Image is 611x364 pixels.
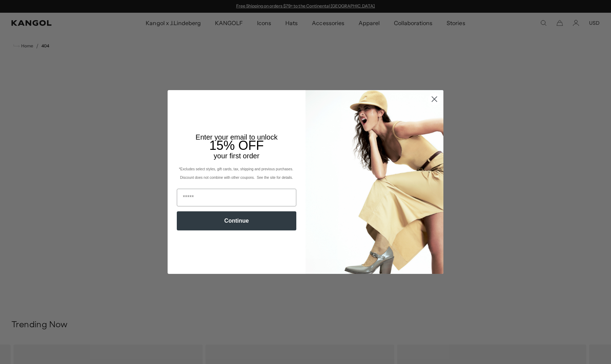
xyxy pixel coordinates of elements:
img: 93be19ad-e773-4382-80b9-c9d740c9197f.jpeg [305,90,443,274]
button: Close dialog [428,93,441,105]
input: Email [177,189,296,206]
span: your first order [214,152,259,160]
button: Continue [177,211,296,230]
span: *Excludes select styles, gift cards, tax, shipping and previous purchases. Discount does not comb... [179,167,294,180]
span: Enter your email to unlock [196,133,278,141]
span: 15% OFF [209,138,264,153]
